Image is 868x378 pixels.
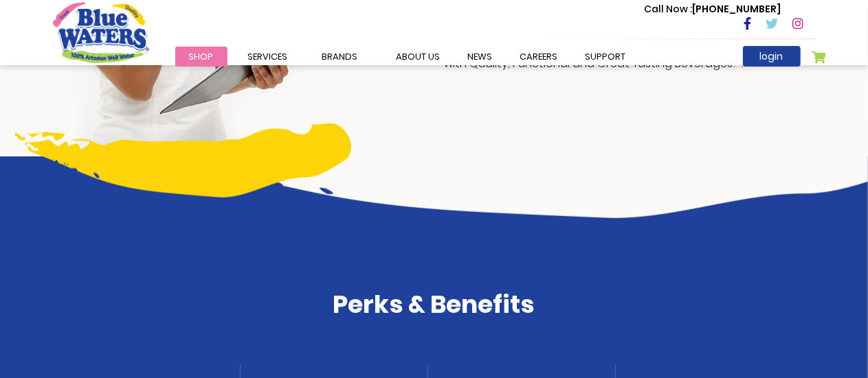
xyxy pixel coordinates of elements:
span: Call Now : [645,2,693,16]
a: store logo [53,2,149,62]
h4: Perks & Benefits [53,290,816,319]
a: about us [383,47,454,67]
span: Shop [189,50,214,63]
a: News [454,47,507,67]
p: [PHONE_NUMBER] [645,2,781,16]
span: Brands [322,50,358,63]
img: career-intro-art.png [137,128,868,218]
a: careers [507,47,572,67]
span: Services [248,50,288,63]
a: support [572,47,640,67]
a: login [743,46,801,67]
img: career-yellow-bar.png [15,123,351,198]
